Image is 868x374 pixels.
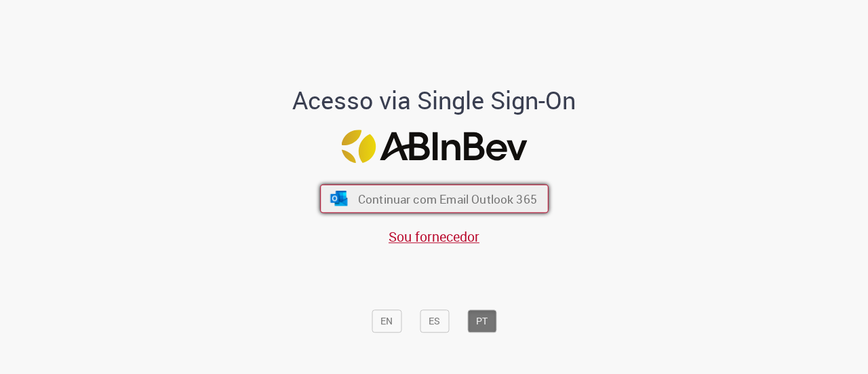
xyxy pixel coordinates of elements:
button: PT [467,310,496,333]
button: EN [372,310,401,333]
img: ícone Azure/Microsoft 360 [329,191,349,206]
h1: Acesso via Single Sign-On [246,87,623,114]
button: ES [420,310,449,333]
button: ícone Azure/Microsoft 360 Continuar com Email Outlook 365 [320,185,549,213]
span: Continuar com Email Outlook 365 [357,191,536,206]
img: Logo ABInBev [341,130,527,163]
a: Sou fornecedor [389,227,479,246]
